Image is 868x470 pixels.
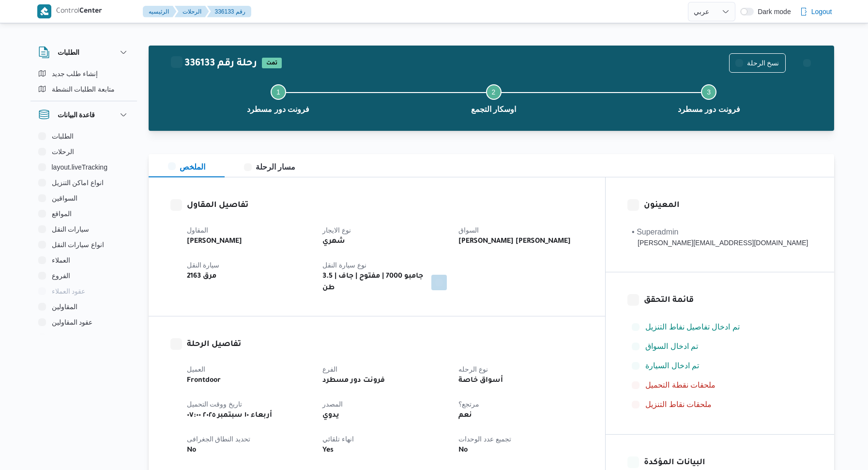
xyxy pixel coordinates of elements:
[34,66,133,81] button: إنشاء طلب جديد
[262,58,282,68] span: تمت
[322,410,339,422] b: يدوي
[52,223,90,235] span: سيارات النقل
[645,341,698,352] span: تم ادخال السواق
[645,381,716,389] span: ملحقات نقطة التحميل
[38,109,129,121] button: قاعدة البيانات
[52,146,74,157] span: الرحلات
[34,144,133,159] button: الرحلات
[276,88,280,96] span: 1
[187,271,216,282] b: مرق 2163
[492,88,496,96] span: 2
[52,208,72,219] span: المواقع
[644,199,812,212] h3: المعينون
[632,238,808,248] div: [PERSON_NAME][EMAIL_ADDRESS][DOMAIN_NAME]
[645,323,740,331] span: تم ادخال تفاصيل نفاط التنزيل
[644,456,812,470] h3: البيانات المؤكدة
[628,377,812,393] button: ملحقات نقطة التحميل
[678,104,740,115] span: فرونت دور مسطرد
[632,226,808,238] div: • Superadmin
[34,128,133,144] button: الطلبات
[322,236,345,248] b: شهري
[645,360,699,372] span: تم ادخال السيارة
[52,68,98,79] span: إنشاء طلب جديد
[458,375,503,387] b: أسواق خاصة
[247,104,309,115] span: فرونت دور مسطرد
[645,342,698,350] span: تم ادخال السواق
[322,435,354,443] span: انهاء تلقائي
[322,400,343,408] span: المصدر
[458,410,472,422] b: نعم
[52,161,107,173] span: layout.liveTracking
[797,53,817,73] button: Actions
[628,397,812,412] button: ملحقات نقاط التنزيل
[458,236,571,248] b: [PERSON_NAME] [PERSON_NAME]
[34,190,133,206] button: السواقين
[52,130,74,142] span: الطلبات
[754,8,791,16] span: Dark mode
[34,268,133,283] button: الفروع
[175,6,209,17] button: الرحلات
[187,400,243,408] span: تاريخ ووقت التحميل
[52,239,105,251] span: انواع سيارات النقل
[645,321,740,333] span: تم ادخال تفاصيل نفاط التنزيل
[143,6,177,17] button: الرئيسيه
[34,81,133,97] button: متابعة الطلبات النشطة
[34,299,133,314] button: المقاولين
[52,285,86,297] span: عقود العملاء
[729,53,786,73] button: نسخ الرحلة
[187,261,220,269] span: سيارة النقل
[52,316,93,328] span: عقود المقاولين
[811,6,832,17] span: Logout
[458,226,479,234] span: السواق
[644,294,812,307] h3: قائمة التحقق
[471,104,516,115] span: اوسكار التجمع
[322,261,366,269] span: نوع سيارة النقل
[52,177,104,188] span: انواع اماكن التنزيل
[707,88,711,96] span: 3
[187,338,584,351] h3: تفاصيل الرحلة
[601,73,817,123] button: فرونت دور مسطرد
[34,283,133,299] button: عقود العملاء
[58,109,95,121] h3: قاعدة البيانات
[34,252,133,268] button: العملاء
[187,445,196,456] b: No
[187,435,251,443] span: تحديد النطاق الجغرافى
[52,270,70,282] span: الفروع
[168,163,205,171] span: الملخص
[645,361,699,370] span: تم ادخال السيارة
[79,8,102,16] b: Center
[628,358,812,374] button: تم ادخال السيارة
[37,4,51,18] img: X8yXhbKr1z7QwAAAABJRU5ErkJggg==
[386,73,601,123] button: اوسكار التجمع
[34,221,133,237] button: سيارات النقل
[52,83,115,95] span: متابعة الطلبات النشطة
[34,206,133,221] button: المواقع
[187,226,208,234] span: المقاول
[645,400,712,408] span: ملحقات نقاط التنزيل
[322,271,425,294] b: جامبو 7000 | مفتوح | جاف | 3.5 طن
[322,365,337,373] span: الفرع
[34,159,133,175] button: layout.liveTracking
[458,400,479,408] span: مرتجع؟
[171,58,257,70] h2: 336133 رحلة رقم
[187,199,584,212] h3: تفاصيل المقاول
[34,175,133,190] button: انواع اماكن التنزيل
[266,61,277,66] b: تمت
[34,330,133,345] button: اجهزة التليفون
[34,314,133,330] button: عقود المقاولين
[747,57,779,69] span: نسخ الرحلة
[187,365,205,373] span: العميل
[52,192,77,204] span: السواقين
[34,237,133,252] button: انواع سيارات النقل
[322,445,334,456] b: Yes
[52,301,77,313] span: المقاولين
[187,410,272,422] b: أربعاء ١٠ سبتمبر ٢٠٢٥ ٠٧:٠٠
[171,73,386,123] button: فرونت دور مسطرد
[458,445,468,456] b: No
[322,226,351,234] span: نوع الايجار
[58,47,79,58] h3: الطلبات
[628,339,812,354] button: تم ادخال السواق
[628,319,812,335] button: تم ادخال تفاصيل نفاط التنزيل
[645,399,712,410] span: ملحقات نقاط التنزيل
[796,2,836,21] button: Logout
